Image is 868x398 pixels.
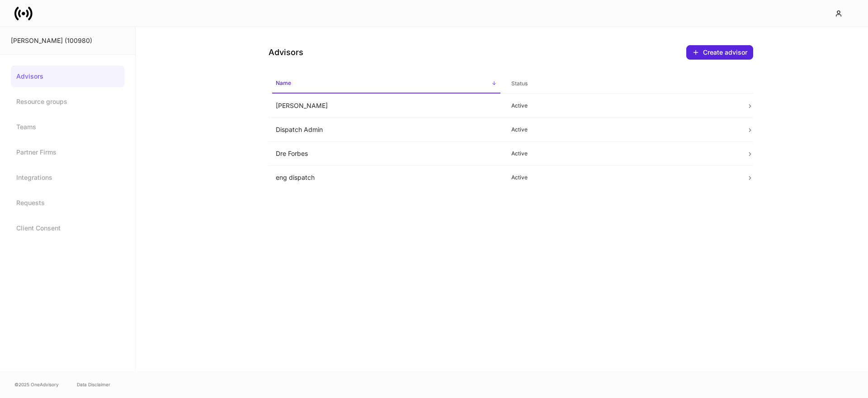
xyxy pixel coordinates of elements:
td: eng dispatch [269,166,504,190]
p: Active [511,150,732,157]
button: Create advisor [686,45,753,60]
div: [PERSON_NAME] (100980) [11,36,124,45]
span: Status [508,75,736,93]
a: Resource groups [11,91,124,112]
span: © 2025 OneAdvisory [14,381,59,388]
p: Active [511,102,732,109]
a: Teams [11,116,124,138]
a: Advisors [11,66,124,87]
h4: Advisors [269,47,303,58]
td: [PERSON_NAME] [269,94,504,118]
a: Partner Firms [11,141,124,163]
h6: Status [511,79,528,88]
a: Integrations [11,167,124,188]
a: Data Disclaimer [77,381,110,388]
td: Dre Forbes [269,142,504,166]
div: Create advisor [692,49,747,56]
h6: Name [276,79,291,87]
p: Active [511,126,732,133]
a: Requests [11,192,124,214]
a: Client Consent [11,217,124,239]
span: Name [272,74,500,94]
p: Active [511,174,732,181]
td: Dispatch Admin [269,118,504,142]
